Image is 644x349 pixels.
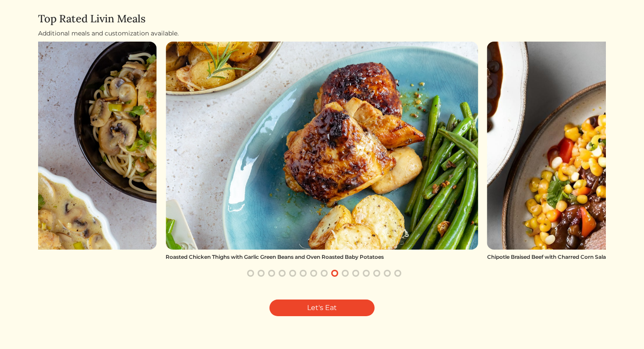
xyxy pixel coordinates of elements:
[269,300,375,316] a: Let's Eat
[38,29,606,38] div: Additional meals and customization available.
[166,253,478,261] div: Roasted Chicken Thighs with Garlic Green Beans and Oven Roasted Baby Potatoes
[38,13,606,25] h4: Top Rated Livin Meals
[166,42,478,250] img: Roasted Chicken Thighs with Garlic Green Beans and Oven Roasted Baby Potatoes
